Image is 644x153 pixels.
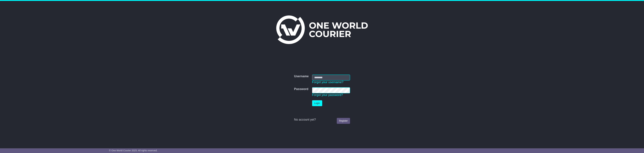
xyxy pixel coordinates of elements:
a: Forgot your password? [312,93,343,97]
img: One World [276,15,368,44]
div: No account yet? [294,118,350,122]
a: Register [337,118,350,124]
a: Forgot your username? [312,80,343,84]
label: Username [294,75,309,78]
label: Password [294,87,308,91]
button: Login [312,100,322,106]
span: © One World Courier 2025. All rights reserved. [109,149,157,152]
